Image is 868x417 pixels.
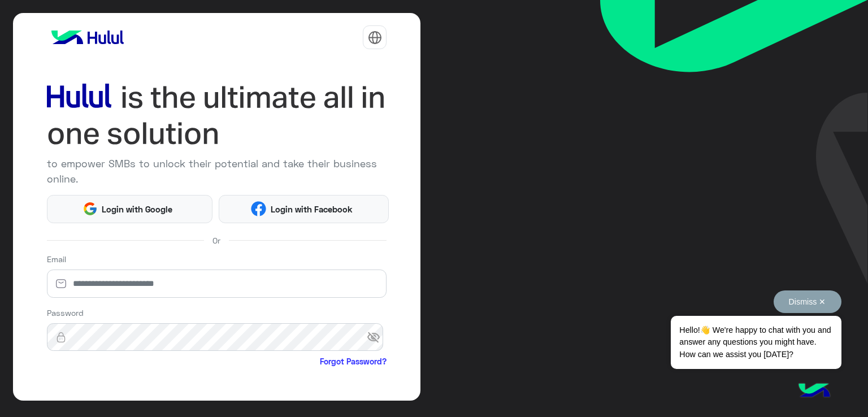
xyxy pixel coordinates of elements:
img: Facebook [251,201,266,216]
img: lock [47,332,75,343]
label: Password [47,307,84,319]
span: Or [212,234,220,246]
img: Google [83,201,98,216]
img: hulul-logo.png [795,372,834,411]
span: Login with Google [98,203,177,216]
img: email [47,278,75,289]
img: tab [368,31,382,45]
span: Hello!👋 We're happy to chat with you and answer any questions you might have. How can we assist y... [671,316,841,369]
img: logo [47,26,128,49]
span: visibility_off [367,327,387,347]
img: hululLoginTitle_EN.svg [47,79,387,152]
button: Login with Facebook [219,195,389,223]
span: Login with Facebook [266,203,357,216]
iframe: reCAPTCHA [47,370,219,414]
button: Login with Google [47,195,212,223]
p: to empower SMBs to unlock their potential and take their business online. [47,156,387,186]
button: Dismiss ✕ [774,290,841,313]
a: Forgot Password? [320,355,387,367]
label: Email [47,253,66,265]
